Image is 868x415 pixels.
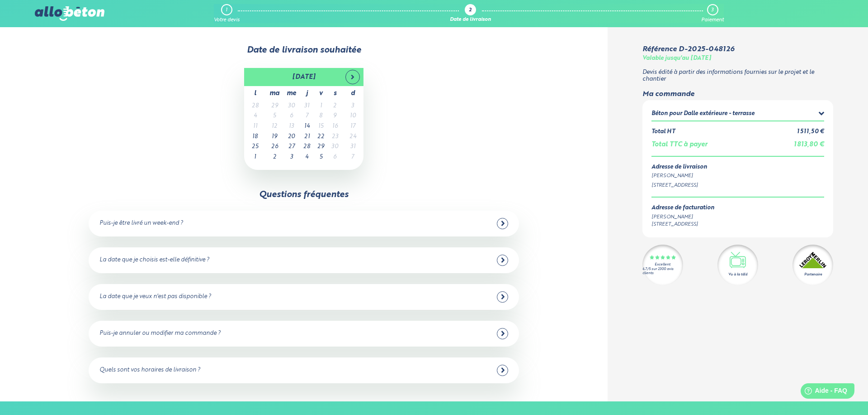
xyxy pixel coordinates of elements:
[244,101,266,111] td: 28
[642,90,833,98] div: Ma commande
[651,129,675,135] div: Total HT
[244,86,266,101] th: l
[283,111,300,121] td: 6
[300,111,314,121] td: 7
[450,4,491,23] a: 2 Date de livraison
[283,86,300,101] th: me
[328,152,342,163] td: 6
[788,380,858,405] iframe: Help widget launcher
[314,132,328,142] td: 22
[266,68,342,86] th: [DATE]
[342,152,363,163] td: 7
[328,111,342,121] td: 9
[651,205,714,212] div: Adresse de facturation
[214,17,240,23] div: Votre devis
[651,111,755,117] div: Béton pour Dalle extérieure - terrasse
[300,152,314,163] td: 4
[328,142,342,152] td: 30
[35,45,573,55] div: Date de livraison souhaitée
[266,101,283,111] td: 29
[99,294,211,300] div: La date que je veux n'est pas disponible ?
[328,132,342,142] td: 23
[651,141,708,149] div: Total TTC à payer
[283,152,300,163] td: 3
[651,164,824,171] div: Adresse de livraison
[711,7,713,13] div: 3
[314,142,328,152] td: 29
[651,109,824,121] summary: Béton pour Dalle extérieure - terrasse
[99,257,209,264] div: La date que je choisis est-elle définitive ?
[214,4,240,23] a: 1 Votre devis
[226,7,227,13] div: 1
[259,190,349,200] div: Questions fréquentes
[642,45,734,53] div: Référence D-2025-048126
[651,182,824,189] div: [STREET_ADDRESS]
[314,111,328,121] td: 8
[283,132,300,142] td: 20
[728,272,747,277] div: Vu à la télé
[655,263,670,267] div: Excellent
[642,55,711,62] div: Valable jusqu'au [DATE]
[469,8,472,14] div: 2
[283,121,300,132] td: 13
[794,141,824,148] span: 1 813,80 €
[266,111,283,121] td: 5
[314,101,328,111] td: 1
[244,142,266,152] td: 25
[651,213,714,221] div: [PERSON_NAME]
[99,220,183,227] div: Puis-je être livré un week-end ?
[701,4,724,23] a: 3 Paiement
[797,129,824,135] div: 1 511,50 €
[283,142,300,152] td: 27
[314,152,328,163] td: 5
[300,86,314,101] th: j
[300,132,314,142] td: 21
[244,111,266,121] td: 4
[651,221,714,228] div: [STREET_ADDRESS]
[266,121,283,132] td: 12
[244,152,266,163] td: 1
[328,101,342,111] td: 2
[328,86,342,101] th: s
[244,121,266,132] td: 11
[701,17,724,23] div: Paiement
[342,101,363,111] td: 3
[342,121,363,132] td: 17
[300,121,314,132] td: 14
[642,267,683,275] div: 4.7/5 sur 2300 avis clients
[35,6,104,21] img: allobéton
[266,86,283,101] th: ma
[266,152,283,163] td: 2
[342,132,363,142] td: 24
[342,111,363,121] td: 10
[300,142,314,152] td: 28
[651,172,824,180] div: [PERSON_NAME]
[342,86,363,101] th: d
[328,121,342,132] td: 16
[99,367,200,374] div: Quels sont vos horaires de livraison ?
[266,142,283,152] td: 26
[314,86,328,101] th: v
[266,132,283,142] td: 19
[244,132,266,142] td: 18
[342,142,363,152] td: 31
[450,17,491,23] div: Date de livraison
[300,101,314,111] td: 31
[99,330,221,337] div: Puis-je annuler ou modifier ma commande ?
[642,69,833,82] p: Devis édité à partir des informations fournies sur le projet et le chantier
[804,272,822,277] div: Partenaire
[283,101,300,111] td: 30
[314,121,328,132] td: 15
